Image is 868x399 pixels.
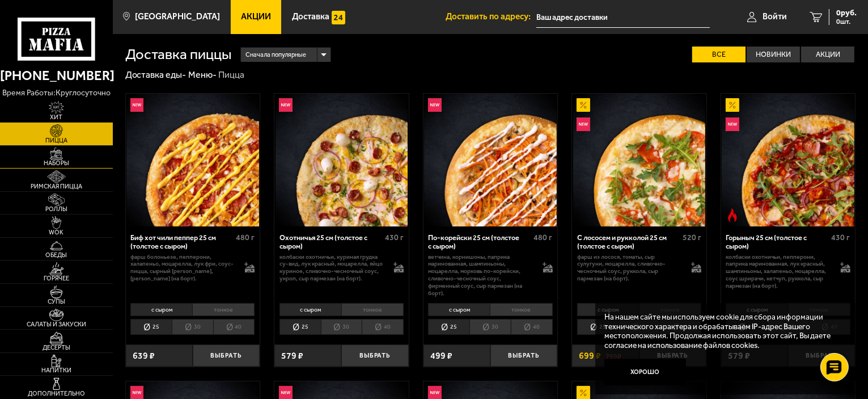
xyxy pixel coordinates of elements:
a: АкционныйНовинкаС лососем и рукколой 25 см (толстое с сыром) [572,94,706,226]
p: колбаски Охотничьи, пепперони, паприка маринованная, лук красный, шампиньоны, халапеньо, моцарелл... [726,254,831,290]
li: 25 [577,319,619,335]
li: 40 [362,319,404,335]
img: Новинка [726,117,739,131]
li: 40 [213,319,255,335]
div: Горыныч 25 см (толстое с сыром) [726,233,828,251]
li: 30 [321,319,362,335]
p: На нашем сайте мы используем cookie для сбора информации технического характера и обрабатываем IP... [604,312,840,350]
input: Ваш адрес доставки [536,7,710,28]
img: Новинка [130,98,144,112]
p: фарш из лосося, томаты, сыр сулугуни, моцарелла, сливочно-чесночный соус, руккола, сыр пармезан (... [577,254,682,283]
div: Пицца [218,69,244,81]
h1: Доставка пиццы [125,47,232,62]
p: ветчина, корнишоны, паприка маринованная, шампиньоны, моцарелла, морковь по-корейски, сливочно-че... [428,254,533,297]
button: Хорошо [604,359,686,386]
img: Новинка [279,98,293,112]
a: НовинкаПо-корейски 25 см (толстое с сыром) [424,94,558,226]
a: НовинкаБиф хот чили пеппер 25 см (толстое с сыром) [126,94,260,226]
span: Акции [241,12,271,21]
a: АкционныйНовинкаОстрое блюдоГорыныч 25 см (толстое с сыром) [721,94,856,226]
div: Охотничья 25 см (толстое с сыром) [280,233,382,251]
li: тонкое [192,303,255,316]
li: тонкое [490,303,552,316]
li: с сыром [428,303,490,316]
li: 40 [511,319,553,335]
li: с сыром [280,303,341,316]
div: Биф хот чили пеппер 25 см (толстое с сыром) [130,233,233,251]
li: 25 [130,319,172,335]
li: 25 [280,319,321,335]
span: 520 г [683,233,701,242]
label: Все [692,47,746,63]
div: По-корейски 25 см (толстое с сыром) [428,233,531,251]
img: Новинка [577,117,590,131]
a: Меню- [188,69,217,80]
a: Доставка еды- [125,69,187,80]
span: 699 ₽ [579,351,601,360]
span: 0 руб. [836,9,857,17]
li: с сыром [577,303,639,316]
span: 639 ₽ [133,351,155,360]
label: Акции [801,47,854,63]
span: 499 ₽ [430,351,452,360]
img: Горыныч 25 см (толстое с сыром) [722,94,854,226]
a: НовинкаОхотничья 25 см (толстое с сыром) [274,94,409,226]
img: Охотничья 25 см (толстое с сыром) [276,94,408,226]
img: Острое блюдо [726,208,739,222]
button: Выбрать [341,345,408,367]
li: тонкое [341,303,404,316]
p: фарш болоньезе, пепперони, халапеньо, моцарелла, лук фри, соус-пицца, сырный [PERSON_NAME], [PERS... [130,254,235,283]
span: Доставить по адресу: [446,12,536,21]
span: 480 г [236,233,255,242]
span: 579 ₽ [281,351,303,360]
span: 480 г [534,233,553,242]
img: С лососем и рукколой 25 см (толстое с сыром) [573,94,706,226]
span: Доставка [292,12,329,21]
li: 25 [428,319,469,335]
div: С лососем и рукколой 25 см (толстое с сыром) [577,233,680,251]
span: [GEOGRAPHIC_DATA] [135,12,220,21]
p: колбаски охотничьи, куриная грудка су-вид, лук красный, моцарелла, яйцо куриное, сливочно-чесночн... [280,254,384,283]
label: Новинки [747,47,800,63]
li: с сыром [130,303,192,316]
button: Выбрать [193,345,260,367]
li: 30 [172,319,213,335]
img: По-корейски 25 см (толстое с сыром) [424,94,557,226]
img: Акционный [726,98,739,112]
span: 430 г [832,233,850,242]
img: Акционный [577,98,590,112]
span: Сначала популярные [245,47,306,64]
img: 15daf4d41897b9f0e9f617042186c801.svg [332,11,345,24]
button: Выбрать [490,345,557,367]
span: Войти [763,12,787,21]
span: 430 г [385,233,404,242]
img: Биф хот чили пеппер 25 см (толстое с сыром) [126,94,259,226]
li: 30 [469,319,511,335]
img: Новинка [428,98,442,112]
span: 0 шт. [836,18,857,25]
